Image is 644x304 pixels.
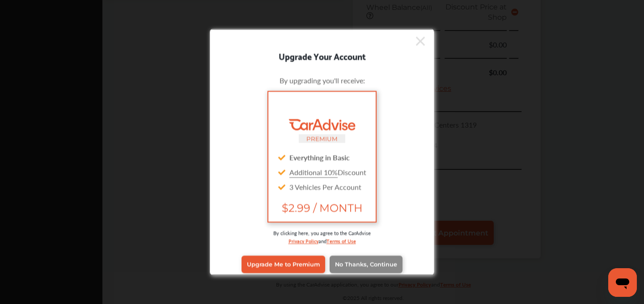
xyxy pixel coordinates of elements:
strong: Everything in Basic [289,152,350,162]
span: $2.99 / MONTH [275,201,369,214]
iframe: Button to launch messaging window [608,268,637,297]
a: Privacy Policy [288,236,318,244]
small: PREMIUM [306,135,338,142]
a: No Thanks, Continue [330,256,402,273]
div: By upgrading you'll receive: [224,75,420,85]
div: Upgrade Your Account [210,48,434,63]
span: Discount [289,167,366,177]
div: 3 Vehicles Per Account [275,179,369,194]
u: Additional 10% [289,167,338,177]
a: Upgrade Me to Premium [241,256,325,273]
span: No Thanks, Continue [335,261,397,268]
span: Upgrade Me to Premium [247,261,320,268]
div: By clicking here, you agree to the CarAdvise and [224,229,420,253]
a: Terms of Use [326,236,356,244]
